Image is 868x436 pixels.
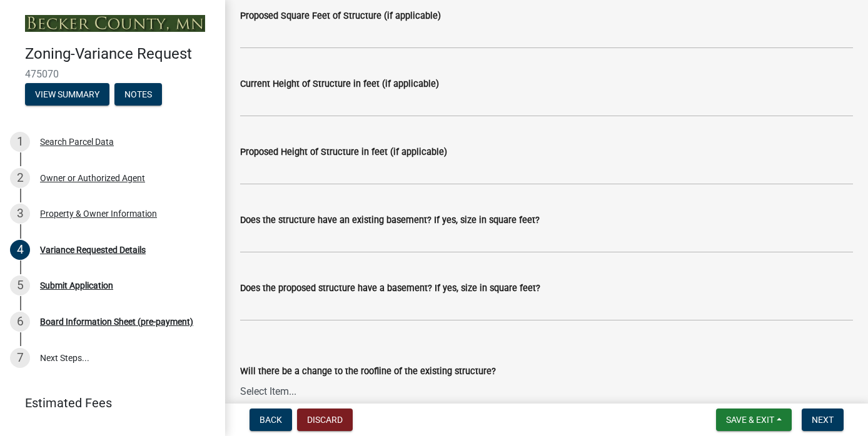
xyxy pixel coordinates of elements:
[25,68,200,80] span: 475070
[40,317,193,326] div: Board Information Sheet (pre-payment)
[10,132,30,152] div: 1
[25,90,109,100] wm-modal-confirm: Summary
[40,174,145,182] div: Owner or Authorized Agent
[40,245,146,254] div: Variance Requested Details
[240,284,540,293] label: Does the proposed structure have a basement? If yes, size in square feet?
[10,348,30,368] div: 7
[10,240,30,260] div: 4
[250,409,292,431] button: Back
[40,281,113,290] div: Submit Application
[114,90,162,100] wm-modal-confirm: Notes
[25,83,109,106] button: View Summary
[25,15,205,32] img: Becker County, Minnesota
[812,415,834,425] span: Next
[240,80,439,89] label: Current Height of Structure in feet (if applicable)
[802,409,844,431] button: Next
[25,45,215,63] h4: Zoning-Variance Request
[40,137,114,146] div: Search Parcel Data
[240,148,447,157] label: Proposed Height of Structure in feet (if applicable)
[260,415,282,425] span: Back
[297,409,353,431] button: Discard
[240,216,540,225] label: Does the structure have an existing basement? If yes, size in square feet?
[10,312,30,332] div: 6
[716,409,792,431] button: Save & Exit
[10,390,205,415] a: Estimated Fees
[240,367,496,376] label: Will there be a change to the roofline of the existing structure?
[10,168,30,188] div: 2
[40,209,157,218] div: Property & Owner Information
[10,275,30,295] div: 5
[726,415,774,425] span: Save & Exit
[10,204,30,224] div: 3
[240,12,441,21] label: Proposed Square Feet of Structure (if applicable)
[114,83,162,106] button: Notes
